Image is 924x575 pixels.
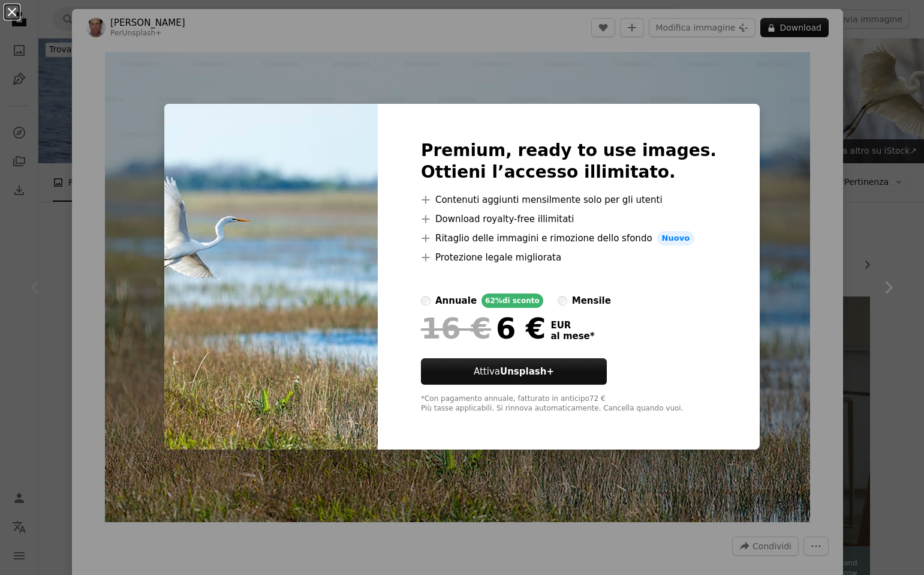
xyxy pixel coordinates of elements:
[481,294,543,308] div: 62% di sconto
[435,294,477,308] div: annuale
[421,313,546,344] div: 6 €
[550,331,594,342] span: al mese *
[421,394,717,414] div: *Con pagamento annuale, fatturato in anticipo 72 € Più tasse applicabili. Si rinnova automaticame...
[572,294,611,308] div: mensile
[500,366,554,377] strong: Unsplash+
[550,320,594,331] span: EUR
[421,231,717,245] li: Ritaglio delle immagini e rimozione dello sfondo
[421,358,607,385] button: AttivaUnsplash+
[558,296,567,306] input: mensile
[164,104,378,450] img: premium_photo-1708433275550-fc004649daa8
[421,193,717,207] li: Contenuti aggiunti mensilmente solo per gli utenti
[657,231,694,245] span: Nuovo
[421,313,491,344] span: 16 €
[421,140,717,183] h2: Premium, ready to use images. Ottieni l’accesso illimitato.
[421,250,717,265] li: Protezione legale migliorata
[421,212,717,226] li: Download royalty-free illimitati
[421,296,431,306] input: annuale62%di sconto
